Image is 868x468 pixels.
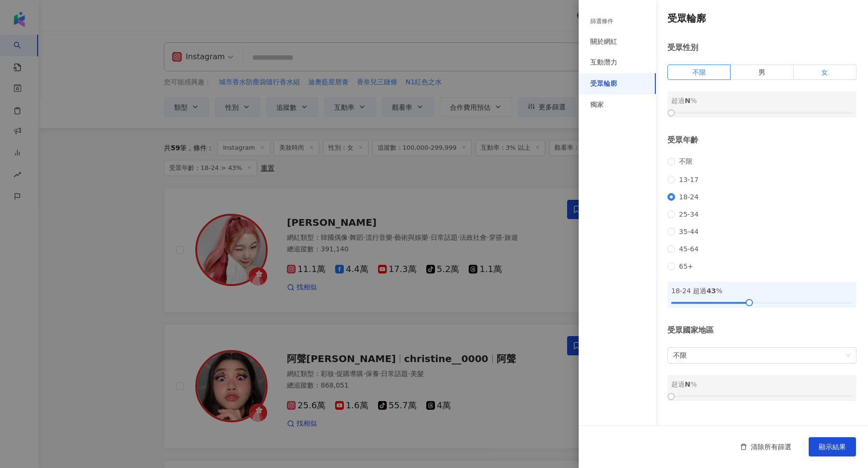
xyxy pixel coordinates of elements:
div: 受眾性別 [667,42,856,53]
span: 43 [706,287,716,295]
div: 18-24 超過 % [671,286,853,296]
span: 35-44 [675,228,703,235]
span: N [685,97,691,104]
div: 超過 % [671,95,853,106]
div: 篩選條件 [590,17,613,26]
span: 13-17 [675,176,703,183]
div: 關於網紅 [590,37,617,47]
span: 45-64 [675,245,703,253]
h4: 受眾輪廓 [667,12,856,25]
span: delete [740,443,747,450]
span: 清除所有篩選 [751,443,791,451]
span: N [685,380,691,388]
span: 不限 [692,68,706,76]
div: 受眾國家地區 [667,325,856,336]
span: 不限 [675,157,696,166]
button: 清除所有篩選 [731,437,801,456]
span: 18-24 [675,193,703,201]
span: 男 [759,68,765,76]
span: 65+ [675,262,697,270]
div: 超過 % [671,379,853,390]
span: 不限 [673,348,851,363]
span: 女 [821,68,828,76]
span: 顯示結果 [819,443,846,451]
button: 顯示結果 [809,437,856,456]
div: 互動潛力 [590,58,617,67]
span: 25-34 [675,210,703,218]
div: 受眾年齡 [667,135,856,145]
div: 獨家 [590,100,604,110]
div: 受眾輪廓 [590,79,617,89]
